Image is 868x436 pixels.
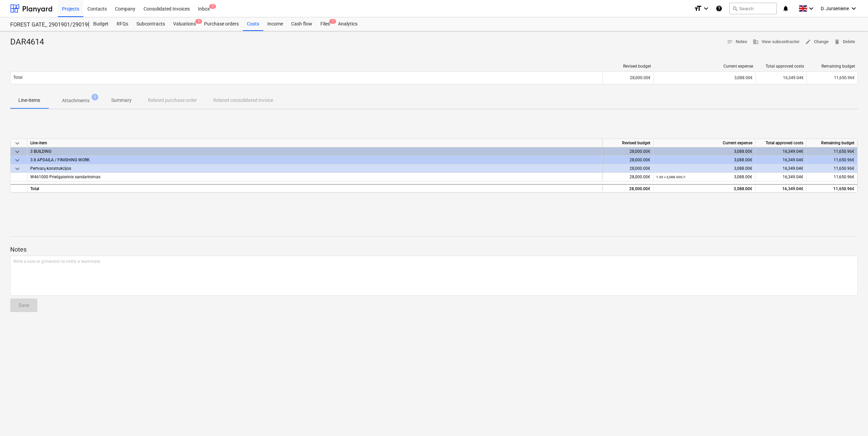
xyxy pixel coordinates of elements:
div: Revised budget [602,139,653,147]
span: search [732,6,738,11]
div: 11,650.96€ [806,164,857,173]
button: View subcontractor [750,37,802,47]
span: Delete [834,38,855,46]
small: 1.00 × 3,088.00€ / 1 [656,175,686,179]
i: keyboard_arrow_down [702,4,710,13]
p: Line-items [18,97,40,104]
p: Total [13,75,22,80]
div: Remaining budget [806,139,857,147]
div: Remaining budget [809,64,855,69]
div: 11,650.96€ [806,156,857,164]
span: 1 [195,19,202,24]
div: 3 BUILDING [30,147,599,156]
span: keyboard_arrow_down [13,156,21,164]
div: Current expense [653,139,755,147]
div: Total [28,184,602,193]
a: Analytics [334,17,362,31]
a: RFQs [113,17,132,31]
a: Valuations1 [169,17,200,31]
div: 28,000.00€ [602,164,653,173]
div: Valuations [169,17,200,31]
div: 16,349.04€ [755,147,806,156]
span: edit [805,39,811,45]
i: keyboard_arrow_down [850,4,858,13]
p: Attachments [62,97,89,104]
p: Summary [111,97,132,104]
div: FOREST GATE_ 2901901/2901902/2901903 [10,21,81,29]
i: format_size [694,4,702,13]
span: W461000 Priešgaisrinis sandarinimas [30,175,100,179]
i: notifications [782,4,789,13]
div: Total approved costs [755,139,806,147]
div: 28,000.00€ [602,156,653,164]
a: Cash flow [287,17,316,31]
button: Delete [831,37,858,47]
iframe: Chat Widget [834,403,868,436]
div: DAR4614 [10,37,49,48]
span: View subcontractor [753,38,800,46]
p: Notes [10,246,858,254]
button: Search [729,3,777,14]
div: 3,088.00€ [656,173,752,181]
div: 11,650.96€ [806,147,857,156]
div: 16,349.04€ [755,156,806,164]
span: Notes [727,38,747,46]
div: Total approved costs [758,64,804,69]
span: 16,349.04€ [783,175,803,179]
div: 3,088.00€ [656,156,752,164]
div: 28,000.00€ [602,184,653,193]
div: 3,088.00€ [656,75,753,80]
div: 16,349.04€ [755,184,806,193]
span: keyboard_arrow_down [13,148,21,156]
div: 28,000.00€ [602,72,653,83]
div: Revised budget [605,64,651,69]
div: 3.8 APDAILA / FINISHING WORK [30,156,599,164]
a: Subcontracts [132,17,169,31]
button: Change [802,37,831,47]
div: 16,349.04€ [755,164,806,173]
span: delete [834,39,840,45]
div: Pertvarų konstrukcijos [30,164,599,172]
a: Costs [243,17,263,31]
span: keyboard_arrow_down [13,139,21,147]
span: 11,650.96€ [834,75,855,80]
a: Budget [89,17,113,31]
div: 3,088.00€ [656,147,752,156]
span: 1 [329,19,336,24]
div: Current expense [656,64,753,69]
i: keyboard_arrow_down [807,4,815,13]
i: Knowledge base [716,4,722,13]
div: 3,088.00€ [656,164,752,173]
span: 1 [209,4,216,9]
span: 1 [91,94,98,101]
div: 11,650.96€ [806,184,857,193]
div: 28,000.00€ [602,173,653,181]
div: 16,349.04€ [755,72,806,83]
div: Files [316,17,334,31]
span: business [753,39,759,45]
span: keyboard_arrow_down [13,165,21,173]
div: Line-item [28,139,602,147]
span: notes [727,39,733,45]
button: Notes [724,37,750,47]
a: Purchase orders [200,17,243,31]
div: 3,088.00€ [656,185,752,193]
a: Files1 [316,17,334,31]
div: 28,000.00€ [602,147,653,156]
span: Change [805,38,829,46]
span: D. Jurseniene [821,6,849,11]
span: 11,650.96€ [834,175,854,179]
a: Income [263,17,287,31]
